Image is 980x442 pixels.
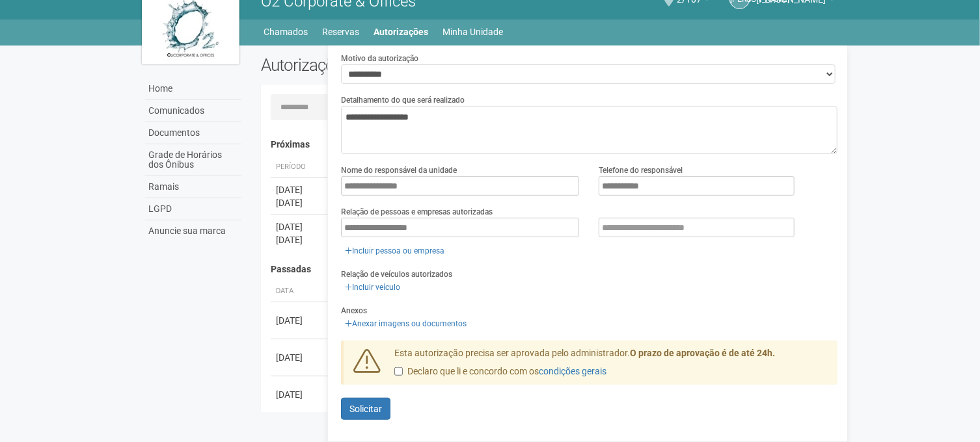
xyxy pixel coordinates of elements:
div: [DATE] [276,183,324,196]
label: Detalhamento do que será realizado [341,94,465,106]
a: Comunicados [145,100,241,122]
a: Documentos [145,122,241,144]
div: [DATE] [276,233,324,246]
div: [DATE] [276,196,324,209]
a: Anexar imagens ou documentos [341,317,470,331]
a: Home [145,78,241,100]
strong: O prazo de aprovação é de até 24h. [630,348,775,358]
label: Telefone do responsável [599,164,683,176]
a: Autorizações [374,23,428,41]
button: Solicitar [341,398,390,420]
a: Minha Unidade [442,23,503,41]
a: LGPD [145,198,241,220]
a: Chamados [264,23,308,41]
label: Motivo da autorização [341,53,418,64]
div: Esta autorização precisa ser aprovada pelo administrador. [385,347,837,385]
h4: Passadas [271,265,828,274]
a: Incluir veículo [341,280,404,294]
h4: Próximas [271,140,828,149]
a: Incluir pessoa ou empresa [341,244,448,258]
a: Grade de Horários dos Ônibus [145,144,241,176]
label: Nome do responsável da unidade [341,164,457,176]
a: condições gerais [539,366,606,376]
h2: Autorizações [261,55,539,75]
label: Declaro que li e concordo com os [394,365,606,378]
a: Reservas [322,23,359,41]
div: [DATE] [276,220,324,233]
div: [DATE] [276,388,324,401]
a: Anuncie sua marca [145,220,241,242]
input: Declaro que li e concordo com oscondições gerais [394,367,403,376]
a: Ramais [145,176,241,198]
th: Data [271,281,329,302]
label: Relação de veículos autorizados [341,268,452,280]
label: Relação de pessoas e empresas autorizadas [341,206,493,218]
span: Solicitar [349,404,382,414]
label: Anexos [341,305,367,317]
th: Período [271,157,329,178]
div: [DATE] [276,351,324,364]
div: [DATE] [276,314,324,327]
